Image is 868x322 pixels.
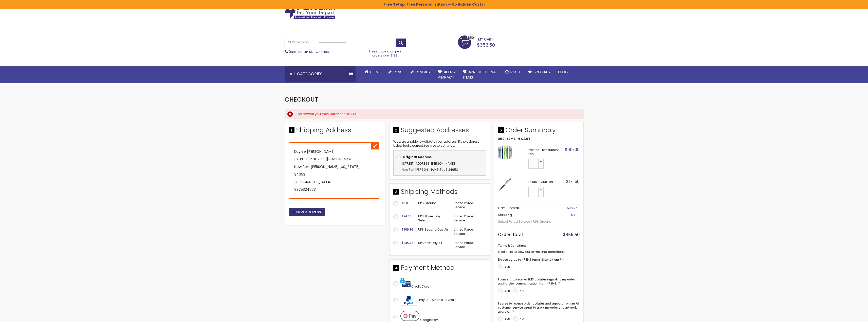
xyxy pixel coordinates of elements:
[498,213,512,217] span: Shipping
[407,66,434,78] a: Pencils
[566,179,580,184] span: $171.50
[361,66,384,78] a: Home
[498,126,580,137] span: Order Summary
[498,301,579,314] span: I agree to receive order updates and support from an AI customer service agent to track my order ...
[567,206,580,210] span: $356.50
[420,318,438,322] span: Google Pay
[505,137,530,141] span: Items in Cart
[285,38,315,47] a: All Categories
[463,69,497,80] span: 4PROMOTIONAL ITEMS
[411,284,430,289] span: Credit Card
[510,69,520,74] span: Rush
[498,231,523,237] strong: Order Total
[524,66,554,78] a: Specials
[498,178,512,192] img: Lexus Stylus Pen-Purple
[431,297,456,303] a: What is PayPal?
[563,231,580,237] span: $356.50
[402,161,455,166] span: [STREET_ADDRESS][PERSON_NAME]
[434,66,459,83] a: 4Pens4impact
[416,238,451,252] td: UPS Next Day Air
[440,167,443,172] span: FL
[448,167,458,172] span: 34653
[533,69,550,74] span: Specials
[451,212,486,225] td: United Parcel Service
[285,66,356,82] div: All Categories
[571,213,580,217] span: $0.00
[416,225,451,238] td: UPS Second Day Air
[498,204,555,212] th: Cart Subtotal
[394,69,402,74] span: Pens
[505,289,510,293] label: Yes
[498,250,565,254] a: Click here to view our terms and conditions
[505,264,510,269] label: Yes
[505,316,510,321] label: Yes
[565,147,580,153] span: $185.00
[498,257,561,262] span: Do you agree to 4PENS terms & conditions?
[402,201,410,205] span: $0.00
[289,142,379,199] div: Kaylee [PERSON_NAME] [STREET_ADDRESS][PERSON_NAME] New Port [PERSON_NAME] , 34653 [GEOGRAPHIC_DATA]
[393,140,486,148] p: We were unable to validate your address. If the address below looks correct, feel free to continue.
[402,241,413,245] span: $245.42
[431,298,456,302] span: What is PayPal?
[393,126,486,137] div: Suggested Addresses
[459,66,501,83] a: 4PROMOTIONALITEMS
[384,66,407,78] a: Pens
[400,311,419,321] img: Pay with Google Pay
[451,199,486,212] td: United Parcel Service
[444,167,448,172] span: US
[498,137,505,141] span: 850
[287,40,313,44] span: All Categories
[520,316,524,321] label: No
[393,263,486,275] div: Payment Method
[520,289,524,293] label: No
[451,238,486,252] td: United Parcel Service
[285,95,318,104] span: Checkout
[477,42,495,48] span: $356.50
[293,210,321,215] span: New Address
[498,217,555,226] span: United Parcel Service - UPS Ground
[416,212,451,225] td: UPS Three-Day Select
[416,69,430,74] span: Pencils
[370,69,380,74] span: Home
[393,187,486,199] div: Shipping Methods
[528,148,564,156] strong: Preston Translucent Pen
[400,295,417,306] img: Acceptance Mark
[498,146,512,160] img: Preston Translucent Pen-Assorted
[289,126,381,137] div: Shipping Address
[558,69,568,74] span: Blog
[458,35,495,48] a: $356.50 850
[289,50,330,54] span: - Call Now!
[289,208,325,217] button: New Address
[289,50,313,54] a: (888) 88-4PENS
[285,3,335,19] img: 4Pens Custom Pens and Promotional Products
[528,180,561,184] strong: Lexus Stylus Pen
[339,164,360,169] span: [US_STATE]
[451,225,486,238] td: United Parcel Service
[400,277,411,288] img: Pay with credit card
[501,66,524,78] a: Rush
[498,277,575,286] span: I consent to receive SMS updates regarding my order and further communication from 4PENS.
[468,35,474,40] span: 850
[402,227,413,232] span: $109.16
[554,66,572,78] a: Blog
[294,187,316,192] a: 9375324573
[396,161,483,173] div: ,
[438,69,455,80] span: 4Pens 4impact
[403,155,432,159] b: Original Address
[419,298,429,302] span: PayPal
[402,214,411,218] span: $74.06
[498,243,526,248] span: Terms & Conditions
[402,167,439,172] span: New Port [PERSON_NAME]
[296,112,579,116] div: The fewest you may purchase is 500.
[364,47,406,58] div: Free shipping on pen orders over $199
[416,199,451,212] td: UPS Ground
